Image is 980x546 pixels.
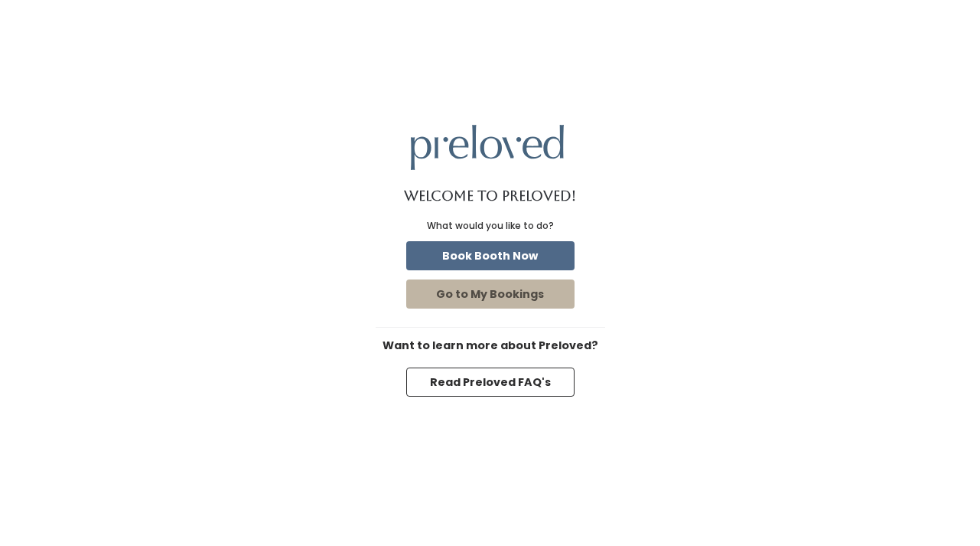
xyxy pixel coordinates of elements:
h6: Want to learn more about Preloved? [376,340,605,352]
h1: Welcome to Preloved! [404,188,576,204]
a: Go to My Bookings [403,276,578,312]
button: Read Preloved FAQ's [406,368,575,397]
button: Go to My Bookings [406,280,575,309]
button: Book Booth Now [406,241,575,270]
div: What would you like to do? [427,219,554,233]
img: preloved logo [411,125,564,170]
